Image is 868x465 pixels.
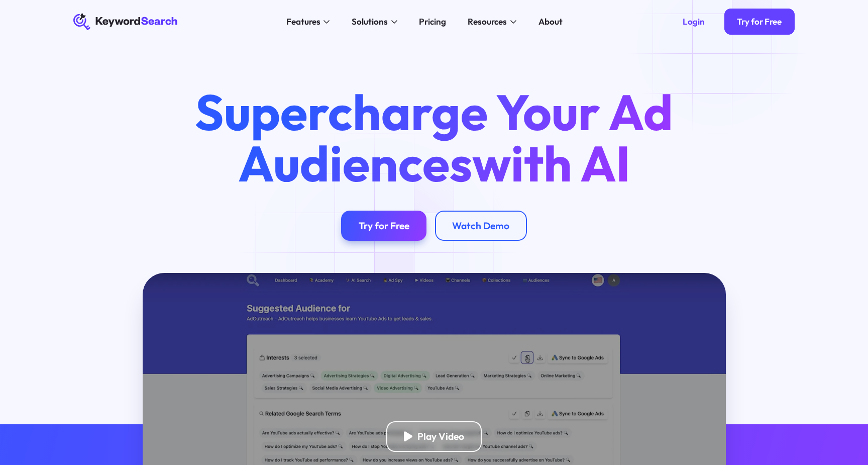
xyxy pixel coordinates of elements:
[413,13,453,30] a: Pricing
[532,13,569,30] a: About
[341,211,426,241] a: Try for Free
[175,86,693,189] h1: Supercharge Your Ad Audiences
[737,16,782,27] div: Try for Free
[670,9,718,35] a: Login
[419,15,446,28] div: Pricing
[724,9,795,35] a: Try for Free
[538,15,563,28] div: About
[468,15,507,28] div: Resources
[359,220,409,232] div: Try for Free
[472,132,630,195] span: with AI
[452,220,509,232] div: Watch Demo
[352,15,388,28] div: Solutions
[286,15,320,28] div: Features
[417,430,464,442] div: Play Video
[683,16,705,27] div: Login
